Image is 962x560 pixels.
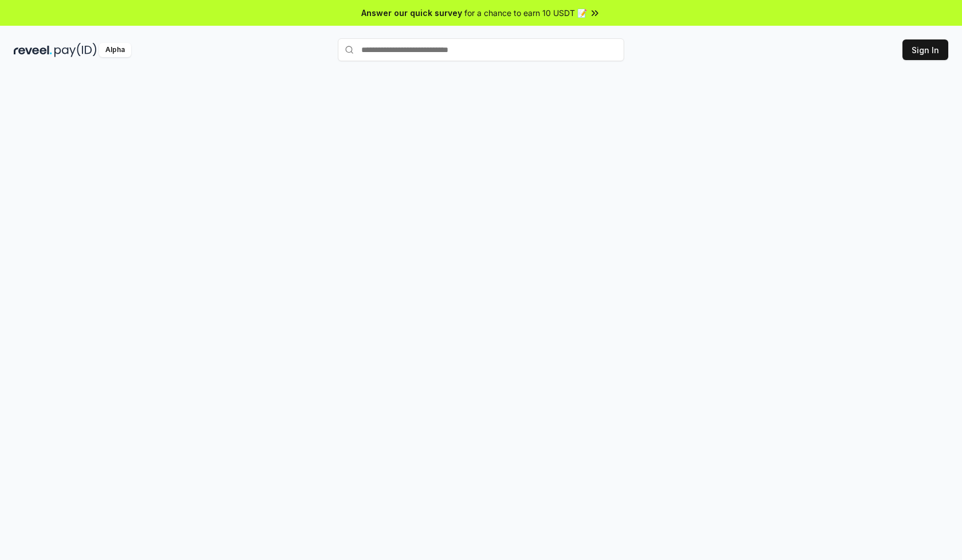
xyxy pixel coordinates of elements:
[14,43,52,57] img: reveel_dark
[54,43,97,57] img: pay_id
[99,43,131,57] div: Alpha
[902,39,948,60] button: Sign In
[361,7,462,19] span: Answer our quick survey
[464,7,587,19] span: for a chance to earn 10 USDT 📝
